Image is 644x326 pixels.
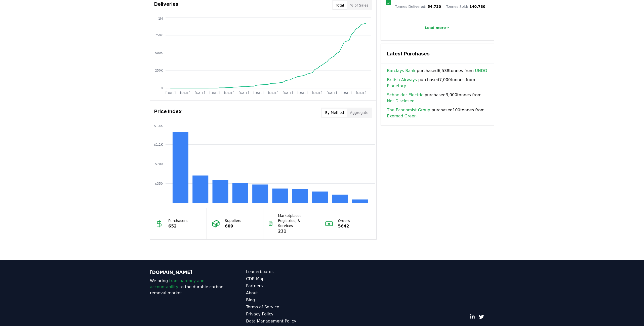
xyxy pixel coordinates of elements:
tspan: 0 [161,86,163,90]
tspan: [DATE] [210,91,220,95]
p: Tonnes Sold : [446,4,485,9]
span: purchased 7,000 tonnes from [387,77,488,89]
a: About [246,290,322,296]
tspan: [DATE] [327,91,337,95]
tspan: [DATE] [195,91,205,95]
a: Twitter [479,314,484,319]
button: Aggregate [347,109,371,117]
a: Partners [246,283,322,289]
a: Barclays Bank [387,68,415,74]
span: purchased 100 tonnes from [387,107,488,119]
tspan: 500K [155,51,163,55]
tspan: 750K [155,34,163,37]
tspan: [DATE] [356,91,366,95]
p: Suppliers [225,218,241,223]
a: Terms of Service [246,304,322,310]
tspan: $700 [155,162,163,166]
p: We bring to the durable carbon removal market [150,278,226,296]
button: Total [333,1,347,9]
span: transparency and accountability [150,278,205,289]
tspan: $1.1K [154,143,163,146]
p: 231 [278,228,315,234]
a: British Airways [387,77,417,83]
button: % of Sales [347,1,371,9]
a: The Economist Group [387,107,430,113]
tspan: [DATE] [253,91,264,95]
a: Data Management Policy [246,318,322,324]
tspan: [DATE] [297,91,308,95]
tspan: $1.4K [154,124,163,128]
a: Schneider Electric [387,92,423,98]
tspan: $350 [155,182,163,185]
p: Purchasers [168,218,188,223]
h3: Latest Purchases [387,50,488,57]
a: Blog [246,297,322,303]
p: 5642 [338,223,350,229]
button: By Method [322,109,347,117]
button: Load more [421,23,454,33]
tspan: [DATE] [341,91,352,95]
tspan: 1M [158,17,163,20]
a: Exomad Green [387,113,417,119]
a: Privacy Policy [246,311,322,317]
a: Planetary [387,83,406,89]
span: 54,730 [427,5,441,9]
a: Not Disclosed [387,98,415,104]
tspan: [DATE] [283,91,293,95]
tspan: [DATE] [166,91,176,95]
tspan: [DATE] [224,91,234,95]
span: 140,780 [469,5,486,9]
a: CDR Map [246,276,322,282]
a: Leaderboards [246,269,322,275]
p: [DOMAIN_NAME] [150,269,226,276]
p: 652 [168,223,188,229]
p: Tonnes Delivered : [395,4,441,9]
h3: Price Index [154,108,182,118]
tspan: [DATE] [312,91,322,95]
p: Marketplaces, Registries, & Services [278,213,315,228]
p: 609 [225,223,241,229]
tspan: [DATE] [180,91,190,95]
a: LinkedIn [470,314,475,319]
span: purchased 3,000 tonnes from [387,92,488,104]
a: UNDO [475,68,487,74]
p: Orders [338,218,350,223]
span: purchased 6,538 tonnes from [387,68,487,74]
tspan: 250K [155,69,163,72]
p: Load more [425,25,446,30]
tspan: [DATE] [239,91,249,95]
tspan: [DATE] [268,91,278,95]
h3: Deliveries [154,0,178,10]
